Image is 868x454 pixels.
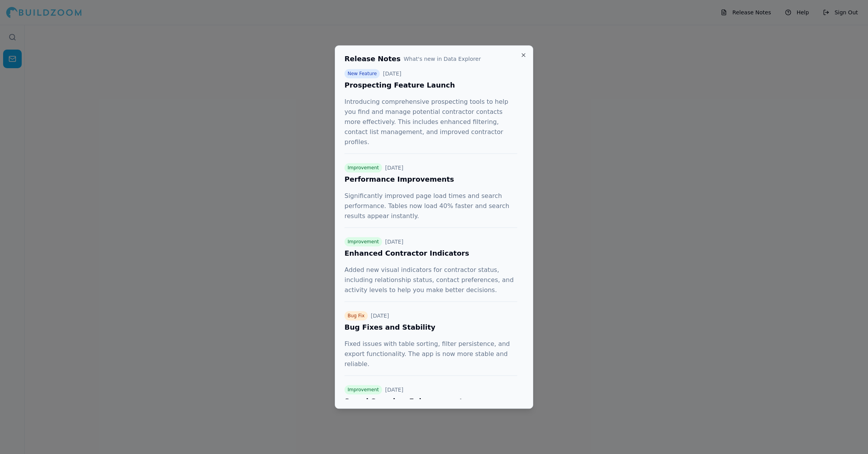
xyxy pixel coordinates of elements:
span: Improvement [344,163,382,172]
span: Release Notes [344,55,401,62]
p: Fixed issues with table sorting, filter persistence, and export functionality. The app is now mor... [344,339,517,369]
h3: Prospecting Feature Launch [344,80,517,91]
span: [DATE] [385,164,403,172]
span: Improvement [344,237,382,246]
span: Bug Fix [344,311,368,320]
h3: Performance Improvements [344,174,517,185]
h3: Enhanced Contractor Indicators [344,248,517,259]
p: Introducing comprehensive prospecting tools to help you find and manage potential contractor cont... [344,97,517,147]
span: [DATE] [385,238,403,246]
p: Significantly improved page load times and search performance. Tables now load 40% faster and sea... [344,191,517,221]
span: [DATE] [385,386,403,394]
span: Improvement [344,385,382,394]
span: What's new in Data Explorer [404,55,481,63]
p: Added new visual indicators for contractor status, including relationship status, contact prefere... [344,265,517,295]
h3: Saved Searches Enhancement [344,396,517,407]
h3: Bug Fixes and Stability [344,322,517,333]
span: [DATE] [383,70,401,77]
span: [DATE] [371,312,389,320]
span: New Feature [344,69,380,78]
